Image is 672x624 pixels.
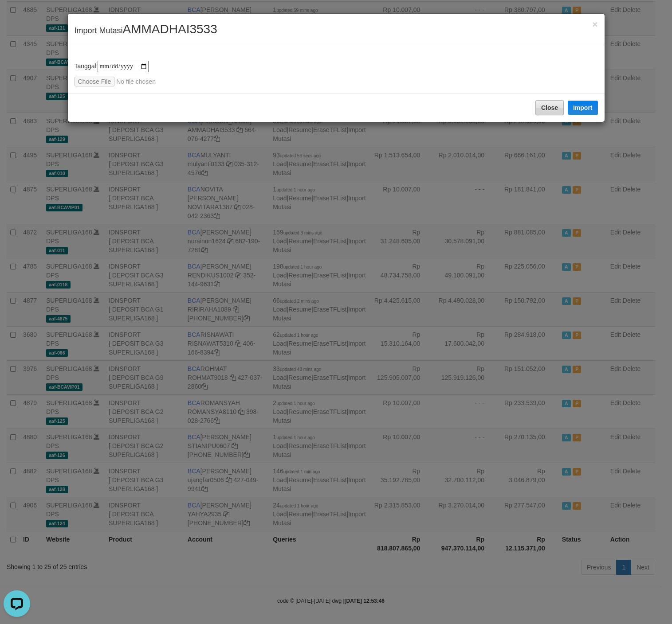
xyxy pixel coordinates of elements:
[592,19,597,29] button: Close
[568,101,598,115] button: Import
[75,61,598,86] div: Tanggal:
[75,26,217,35] span: Import Mutasi
[4,4,30,30] button: Open LiveChat chat widget
[535,100,564,115] button: Close
[592,19,597,29] span: ×
[123,22,217,36] span: AMMADHAI3533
